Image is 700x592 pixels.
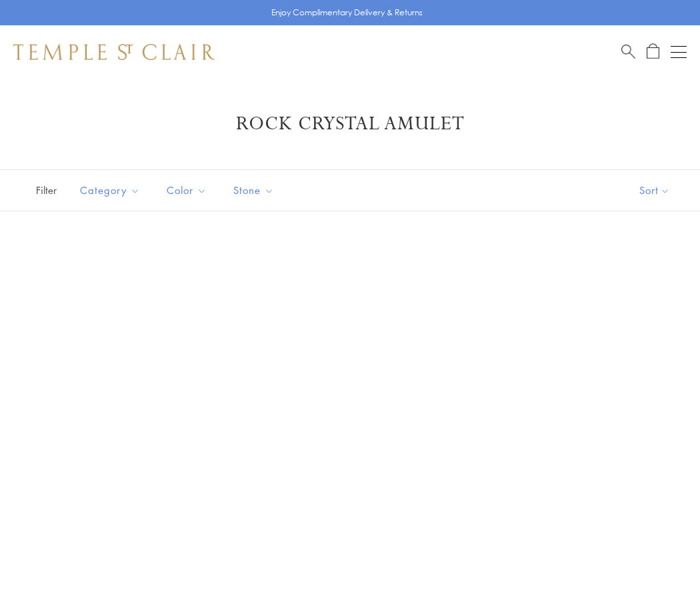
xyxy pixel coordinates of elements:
[160,182,217,199] span: Color
[70,175,150,205] button: Category
[73,182,150,199] span: Category
[671,44,687,60] button: Open navigation
[609,170,700,211] button: Show sort by
[157,175,217,205] button: Color
[647,43,659,60] a: Open Shopping Bag
[271,6,423,19] p: Enjoy Complimentary Delivery & Returns
[33,112,667,136] h1: Rock Crystal Amulet
[621,43,635,60] a: Search
[223,175,284,205] button: Stone
[13,44,215,60] img: Temple St. Clair
[227,182,284,199] span: Stone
